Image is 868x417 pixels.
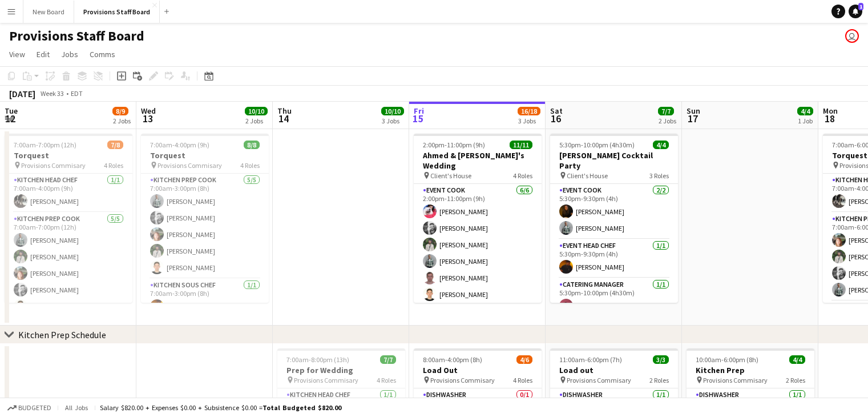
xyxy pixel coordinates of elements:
span: 18 [821,112,838,125]
span: 4 Roles [104,161,123,170]
span: 4 Roles [377,376,396,384]
div: 3 Jobs [382,117,403,125]
span: 16/18 [518,107,540,115]
span: 14 [276,112,292,125]
span: Client's House [567,171,608,180]
span: 17 [685,112,700,125]
h3: [PERSON_NAME] Cocktail Party [550,150,678,171]
span: Sat [550,106,563,116]
div: 2 Jobs [659,117,676,125]
span: Fri [414,106,424,116]
span: 10/10 [245,107,268,115]
button: Budgeted [6,402,53,414]
a: View [5,47,30,62]
span: 4 Roles [513,376,532,384]
span: 12 [3,112,18,125]
span: Wed [141,106,156,116]
app-card-role: Event Head Chef1/15:30pm-9:30pm (4h)[PERSON_NAME] [550,239,678,278]
span: 11:00am-6:00pm (7h) [559,355,622,364]
span: 3 Roles [649,171,669,180]
h3: Prep for Wedding [277,365,405,375]
span: 5:30pm-10:00pm (4h30m) [559,141,635,149]
span: Total Budgeted $820.00 [263,403,341,412]
span: 10/10 [381,107,404,115]
span: Thu [277,106,292,116]
span: 8/9 [112,107,128,115]
app-card-role: Kitchen Prep Cook5/57:00am-3:00pm (8h)[PERSON_NAME][PERSON_NAME][PERSON_NAME][PERSON_NAME][PERSON... [141,174,269,279]
div: 2 Jobs [113,117,131,125]
span: 7:00am-4:00pm (9h) [150,141,209,149]
span: 2 Roles [649,376,669,384]
app-card-role: Catering Manager1/15:30pm-10:00pm (4h30m)[PERSON_NAME] [550,278,678,317]
span: Provisions Commisary [158,161,222,170]
h1: Provisions Staff Board [9,27,144,45]
div: EDT [71,89,83,98]
h3: Torquest [141,150,269,161]
span: 1 [858,3,863,10]
span: 7/7 [380,355,396,364]
span: Provisions Commisary [21,161,86,170]
span: Provisions Commisary [567,376,631,384]
app-job-card: 2:00pm-11:00pm (9h)11/11Ahmed & [PERSON_NAME]'s Wedding Client's House4 RolesEvent Cook6/62:00pm-... [414,134,542,303]
h3: Ahmed & [PERSON_NAME]'s Wedding [414,150,542,171]
a: Comms [85,47,120,62]
div: Salary $820.00 + Expenses $0.00 + Subsistence $0.00 = [100,403,341,412]
app-job-card: 7:00am-4:00pm (9h)8/8Torquest Provisions Commisary4 RolesKitchen Prep Cook5/57:00am-3:00pm (8h)[P... [141,134,269,303]
span: Week 33 [38,89,66,98]
span: 4/6 [516,355,532,364]
span: 13 [139,112,156,125]
button: Provisions Staff Board [74,1,160,23]
span: All jobs [63,403,90,412]
span: Jobs [61,49,78,59]
h3: Kitchen Prep [687,365,814,375]
span: Provisions Commisary [703,376,768,384]
span: 7/7 [658,107,674,115]
div: 2 Jobs [245,117,267,125]
span: Budgeted [18,404,51,412]
h3: Load Out [414,365,542,375]
span: 4 Roles [513,171,532,180]
span: 2:00pm-11:00pm (9h) [423,141,485,149]
span: 16 [548,112,563,125]
span: 4/4 [797,107,813,115]
app-card-role: Event Cook2/25:30pm-9:30pm (4h)[PERSON_NAME][PERSON_NAME] [550,184,678,239]
span: View [9,49,25,59]
span: 8:00am-4:00pm (8h) [423,355,482,364]
span: 10:00am-6:00pm (8h) [696,355,758,364]
app-card-role: Kitchen Sous Chef1/17:00am-3:00pm (8h)[PERSON_NAME] [141,279,269,318]
span: Client's House [430,171,471,180]
span: Tue [5,106,18,116]
span: 4/4 [789,355,805,364]
div: [DATE] [9,88,35,99]
app-card-role: Kitchen Prep Cook5/57:00am-7:00pm (12h)[PERSON_NAME][PERSON_NAME][PERSON_NAME][PERSON_NAME][PERSO... [5,212,132,318]
div: 3 Jobs [518,117,540,125]
span: Provisions Commisary [294,376,358,384]
app-user-avatar: Dustin Gallagher [845,29,859,43]
span: 8/8 [244,141,260,149]
div: Kitchen Prep Schedule [18,329,106,340]
app-job-card: 7:00am-7:00pm (12h)7/8Torquest Provisions Commisary4 RolesKitchen Head Chef1/17:00am-4:00pm (9h)[... [5,134,132,303]
span: 11/11 [510,141,532,149]
span: 7:00am-8:00pm (13h) [286,355,349,364]
div: 1 Job [798,117,813,125]
span: Edit [37,49,50,59]
span: 7:00am-7:00pm (12h) [14,141,76,149]
h3: Torquest [5,150,132,161]
a: Jobs [56,47,83,62]
app-job-card: 5:30pm-10:00pm (4h30m)4/4[PERSON_NAME] Cocktail Party Client's House3 RolesEvent Cook2/25:30pm-9:... [550,134,678,303]
span: Sun [687,106,700,116]
button: New Board [23,1,74,23]
span: 3/3 [653,355,669,364]
span: 2 Roles [786,376,805,384]
a: 1 [849,5,862,18]
span: Mon [823,106,838,116]
span: Provisions Commisary [430,376,495,384]
span: 15 [412,112,424,125]
span: 4 Roles [240,161,260,170]
app-card-role: Event Cook6/62:00pm-11:00pm (9h)[PERSON_NAME][PERSON_NAME][PERSON_NAME][PERSON_NAME][PERSON_NAME]... [414,184,542,306]
span: Comms [90,49,115,59]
